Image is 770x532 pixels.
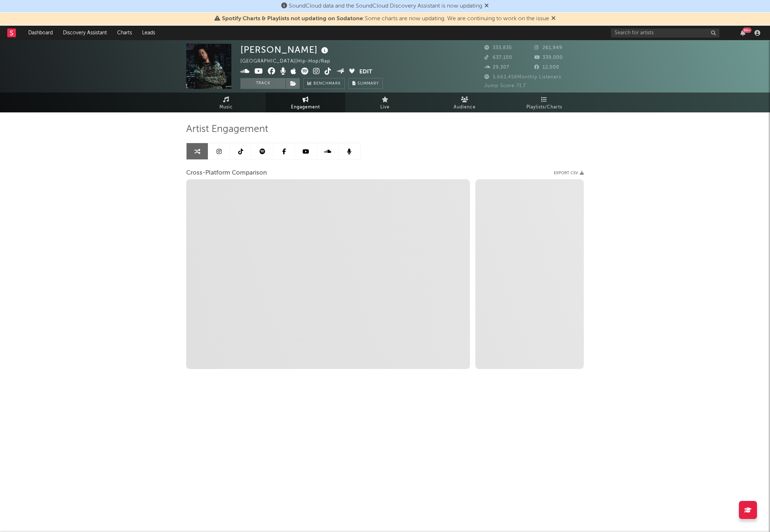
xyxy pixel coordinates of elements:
[454,103,476,112] span: Audience
[240,44,330,56] div: [PERSON_NAME]
[484,55,512,60] span: 637,100
[484,46,512,50] span: 333,835
[484,3,489,9] span: Dismiss
[484,65,509,70] span: 29,307
[345,93,425,112] a: Live
[186,125,268,134] span: Artist Engagement
[484,75,561,80] span: 5,663,458 Monthly Listeners
[23,26,58,40] a: Dashboard
[289,3,482,9] span: SoundCloud data and the SoundCloud Discovery Assistant is now updating
[303,78,345,89] a: Benchmark
[137,26,160,40] a: Leads
[219,103,233,112] span: Music
[743,27,752,33] div: 99 +
[534,55,563,60] span: 339,000
[380,103,390,112] span: Live
[313,80,341,88] span: Benchmark
[291,103,320,112] span: Engagement
[112,26,137,40] a: Charts
[240,57,339,66] div: [GEOGRAPHIC_DATA] | Hip-Hop/Rap
[740,30,745,36] button: 99+
[554,171,584,175] button: Export CSV
[358,82,379,86] span: Summary
[266,93,345,112] a: Engagement
[58,26,112,40] a: Discovery Assistant
[186,93,266,112] a: Music
[240,78,286,89] button: Track
[359,68,372,77] button: Edit
[611,29,719,38] input: Search for artists
[222,16,363,22] span: Spotify Charts & Playlists not updating on Sodatone
[222,16,549,22] span: : Some charts are now updating. We are continuing to work on the issue
[186,169,267,177] span: Cross-Platform Comparison
[534,65,559,70] span: 12,000
[504,93,584,112] a: Playlists/Charts
[534,46,562,50] span: 261,949
[551,16,556,22] span: Dismiss
[425,93,504,112] a: Audience
[348,78,383,89] button: Summary
[484,83,526,88] span: Jump Score: 71.7
[526,103,562,112] span: Playlists/Charts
